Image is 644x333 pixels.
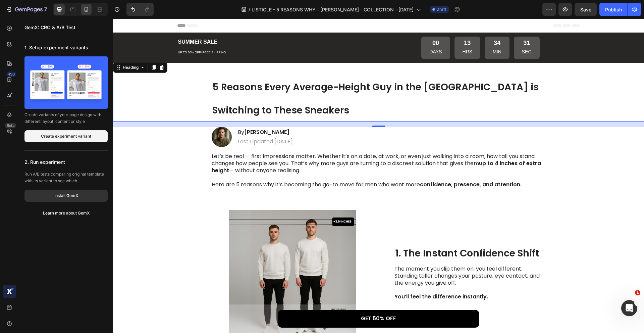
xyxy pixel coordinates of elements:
p: ⁠⁠⁠⁠⁠⁠⁠ [99,56,432,102]
div: Create experiment variant [41,133,91,139]
p: DAYS [316,29,329,37]
div: Publish [605,6,622,13]
iframe: Intercom live chat [621,300,637,316]
div: Install GemX [54,193,78,199]
h2: 1. The Instant Confidence Shift [281,228,433,241]
button: Learn more about GemX [24,207,108,219]
span: 1 [635,290,640,295]
span: Save [580,7,591,12]
h2: By [124,109,180,118]
span: LISTICLE - 5 REASONS WHY - [PERSON_NAME] - COLLECTION - [DATE] [252,6,414,13]
span: Draft [436,6,446,12]
p: GemX: CRO & A/B Test [24,23,75,32]
strong: [PERSON_NAME] [131,109,176,117]
strong: up to 4 inches of extra height [99,141,428,155]
strong: confidence, presence, and attention. [307,162,409,170]
button: Create experiment variant [24,130,108,142]
h1: Rich Text Editor. Editing area: main [99,55,433,103]
strong: 5 Reasons Every Average-Height Guy in the [GEOGRAPHIC_DATA] is Switching to These Sneakers [99,62,426,98]
p: 2. Run experiment [24,156,108,168]
img: thumb-overview-838c1426.png [24,56,108,109]
div: Heading [8,46,27,52]
span: / [249,6,250,13]
p: GET 50% OFF [248,296,283,303]
p: Here are 5 reasons why it’s becoming the go-to move for men who want more [99,162,432,170]
span: UP TO 50% OFF+FREE SHIPPING [65,32,113,35]
img: gempages_580199797957329429-a33b7b13-a5c1-42fa-ac2a-c9570dd7668c.png [99,191,261,319]
div: 34 [380,20,388,28]
button: Publish [599,3,628,16]
button: Save [575,3,597,16]
p: 1. Setup experiment variants [24,42,108,54]
p: HRS [350,29,360,37]
strong: You’ll feel the difference instantly. [281,274,375,282]
strong: SUMMER SALE [65,20,105,26]
div: Beta [5,123,16,128]
p: Run A/B tests comparing original template with its variant to see which [24,171,108,184]
p: SEC [409,29,419,37]
iframe: Design area [113,19,644,333]
p: 7 [44,5,47,13]
p: MIN [380,29,388,37]
p: Create variants of your page design with different layout, content or style [24,111,108,125]
img: gempages_580199797957329429-06ba2a61-6fc8-4ed2-a770-915829d51b08.png [99,108,119,128]
div: Undo/Redo [126,3,154,16]
a: GET 50% OFF [165,291,366,309]
button: Install GemX [24,190,108,202]
div: 31 [409,20,419,28]
p: Let’s be real — first impressions matter. Whether it’s on a date, at work, or even just walking i... [99,134,432,162]
p: Last Updated [DATE] [125,120,180,127]
div: 450 [6,72,16,77]
div: Learn more about GemX [43,210,90,216]
p: The moment you slip them on, you feel different. Standing taller changes your posture, eye contac... [281,247,432,282]
button: 7 [3,3,50,16]
div: 00 [316,20,329,28]
div: 13 [350,20,360,28]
